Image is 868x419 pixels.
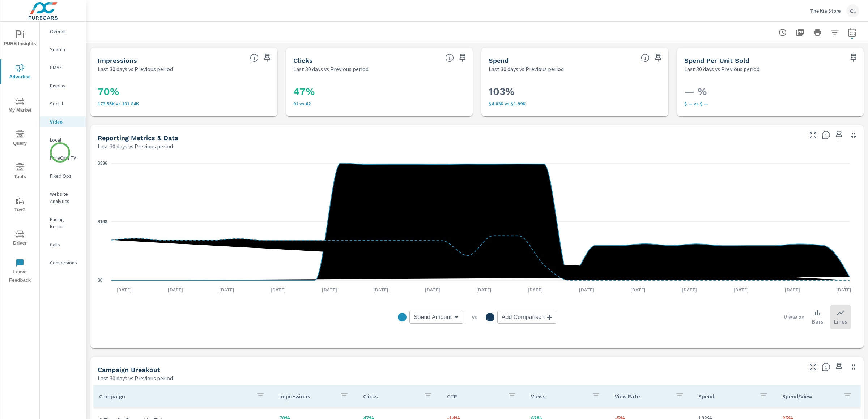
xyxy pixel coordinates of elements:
[822,363,830,371] span: This is a summary of Video performance results by campaign. Each column can be sorted.
[50,118,80,125] p: Video
[40,170,86,181] div: Fixed Ops
[784,314,805,321] h6: View as
[684,86,857,98] h3: — %
[363,393,418,400] p: Clicks
[293,57,313,64] h5: Clicks
[457,52,468,64] span: Save this to your personalized report
[50,100,80,107] p: Social
[293,86,466,98] h3: 47%
[831,286,856,293] p: [DATE]
[98,219,107,224] text: $168
[50,64,80,71] p: PMAX
[3,196,37,214] span: Tier2
[3,64,37,81] span: Advertise
[489,86,661,98] h3: 103%
[414,314,452,321] span: Spend Amount
[50,241,80,248] p: Calls
[574,286,599,293] p: [DATE]
[163,286,188,293] p: [DATE]
[50,46,80,53] p: Search
[0,22,39,288] div: nav menu
[40,134,86,145] div: Local
[848,361,859,373] button: Minimize Widget
[684,57,749,64] h5: Spend Per Unit Sold
[497,311,556,324] div: Add Comparison
[98,366,160,373] h5: Campaign Breakout
[834,317,847,326] p: Lines
[98,374,173,383] p: Last 30 days vs Previous period
[98,57,137,64] h5: Impressions
[50,216,80,230] p: Pacing Report
[261,52,273,64] span: Save this to your personalized report
[279,393,334,400] p: Impressions
[845,25,859,40] button: Select Date Range
[684,101,857,107] p: $ — vs $ —
[822,131,830,139] span: Understand Video data over time and see how metrics compare to each other.
[827,25,842,40] button: Apply Filters
[810,25,825,40] button: Print Report
[99,393,250,400] p: Campaign
[317,286,342,293] p: [DATE]
[40,98,86,109] div: Social
[3,30,37,48] span: PURE Insights
[489,57,509,64] h5: Spend
[445,53,454,62] span: The number of times an ad was clicked by a consumer.
[98,278,103,283] text: $0
[50,136,80,143] p: Local
[98,134,178,142] h5: Reporting Metrics & Data
[98,86,270,98] h3: 70%
[728,286,754,293] p: [DATE]
[3,130,37,148] span: Query
[652,52,664,64] span: Save this to your personalized report
[810,8,841,14] p: The Kia Store
[40,239,86,250] div: Calls
[40,44,86,55] div: Search
[40,62,86,73] div: PMAX
[625,286,651,293] p: [DATE]
[111,286,137,293] p: [DATE]
[98,142,173,151] p: Last 30 days vs Previous period
[698,393,753,400] p: Spend
[50,259,80,266] p: Conversions
[293,101,466,107] p: 91 vs 62
[833,129,845,141] span: Save this to your personalized report
[447,393,502,400] p: CTR
[40,214,86,232] div: Pacing Report
[50,82,80,89] p: Display
[40,189,86,207] div: Website Analytics
[502,314,545,321] span: Add Comparison
[846,4,859,17] div: CL
[3,259,37,285] span: Leave Feedback
[3,163,37,181] span: Tools
[677,286,702,293] p: [DATE]
[793,25,807,40] button: "Export Report to PDF"
[3,97,37,115] span: My Market
[684,65,759,73] p: Last 30 days vs Previous period
[531,393,586,400] p: Views
[214,286,239,293] p: [DATE]
[40,116,86,127] div: Video
[782,393,837,400] p: Spend/View
[50,190,80,205] p: Website Analytics
[368,286,393,293] p: [DATE]
[409,311,463,324] div: Spend Amount
[848,129,859,141] button: Minimize Widget
[98,101,270,107] p: 173,549 vs 101,836
[293,65,369,73] p: Last 30 days vs Previous period
[807,129,819,141] button: Make Fullscreen
[641,53,650,62] span: The amount of money spent on advertising during the period.
[40,80,86,91] div: Display
[833,361,845,373] span: Save this to your personalized report
[807,361,819,373] button: Make Fullscreen
[40,257,86,268] div: Conversions
[98,65,173,73] p: Last 30 days vs Previous period
[265,286,291,293] p: [DATE]
[471,286,497,293] p: [DATE]
[98,161,107,166] text: $336
[3,230,37,247] span: Driver
[50,28,80,35] p: Overall
[848,52,859,64] span: Save this to your personalized report
[523,286,548,293] p: [DATE]
[40,26,86,37] div: Overall
[812,317,823,326] p: Bars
